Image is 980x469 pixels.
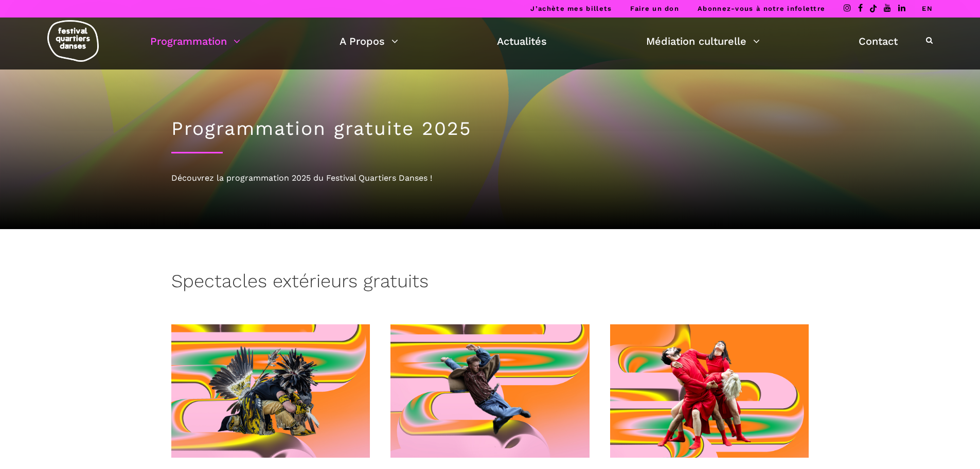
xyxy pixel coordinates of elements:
h1: Programmation gratuite 2025 [171,117,809,140]
h3: Spectacles extérieurs gratuits [171,270,429,296]
a: Faire un don [630,5,679,12]
a: Abonnez-vous à notre infolettre [698,5,825,12]
a: EN [922,5,933,12]
div: Découvrez la programmation 2025 du Festival Quartiers Danses ! [171,171,809,185]
a: A Propos [340,32,398,50]
a: Actualités [497,32,547,50]
a: Médiation culturelle [646,32,760,50]
img: logo-fqd-med [47,20,99,62]
a: Programmation [150,32,240,50]
a: Contact [859,32,898,50]
a: J’achète mes billets [530,5,612,12]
